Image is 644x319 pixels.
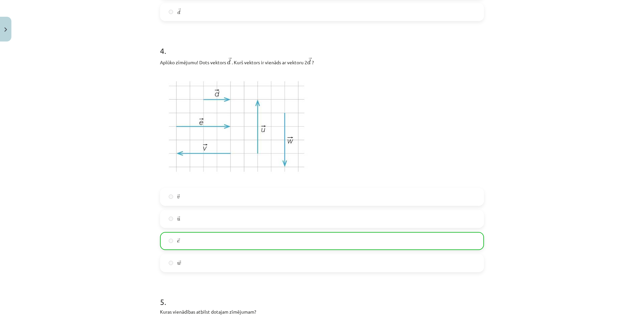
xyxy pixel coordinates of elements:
span: d [177,10,180,14]
img: icon-close-lesson-0947bae3869378f0d4975bcd49f059093ad1ed9edebbc8119c70593378902aed.svg [4,27,7,32]
span: d [307,60,311,65]
span: v [177,196,180,199]
span: → [178,8,181,12]
span: d [227,60,230,65]
span: u [177,218,180,221]
span: → [178,260,181,264]
span: → [309,58,312,62]
span: → [177,216,180,220]
span: → [177,238,180,242]
h1: 4 . [160,34,484,55]
span: e [177,240,180,243]
p: Aplūko zīmējumu! Dots vektors ﻿ ﻿. Kurš vektors ir vienāds ar vektoru ﻿2 ? [160,57,484,66]
p: Kuras vienādības atbilst dotajam zīmējumam? [160,308,484,315]
span: → [177,194,180,198]
h1: 5 . [160,286,484,306]
span: → [228,58,232,62]
span: w [177,262,181,265]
